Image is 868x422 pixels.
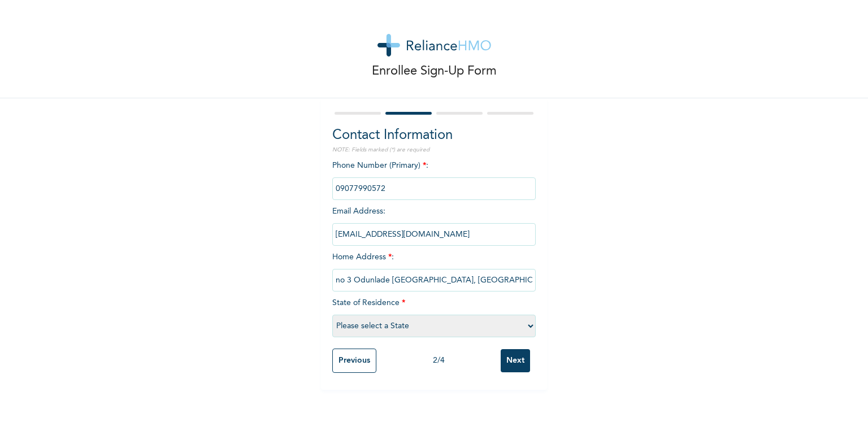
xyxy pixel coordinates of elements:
p: NOTE: Fields marked (*) are required [332,146,536,154]
input: Next [501,349,530,372]
span: Phone Number (Primary) : [332,162,536,193]
span: Email Address : [332,207,536,238]
h2: Contact Information [332,125,536,146]
input: Enter email Address [332,223,536,246]
div: 2 / 4 [376,355,501,367]
input: Previous [332,349,376,373]
span: Home Address : [332,253,536,284]
input: Enter home address [332,269,536,292]
input: Enter Primary Phone Number [332,177,536,200]
p: Enrollee Sign-Up Form [372,62,497,81]
img: logo [377,34,491,56]
span: State of Residence [332,299,536,330]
